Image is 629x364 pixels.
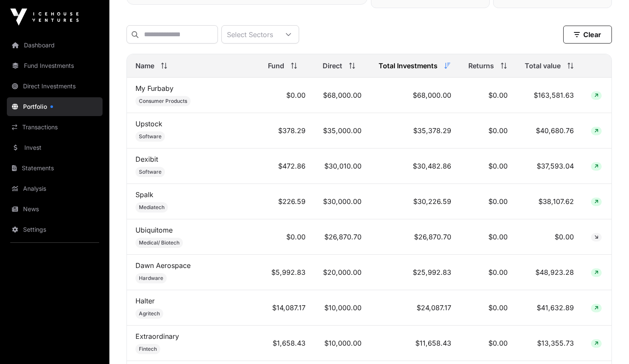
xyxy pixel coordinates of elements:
[370,326,460,361] td: $11,658.43
[460,78,516,113] td: $0.00
[135,61,154,71] span: Name
[516,255,583,290] td: $48,923.28
[7,36,103,55] a: Dashboard
[379,61,438,71] span: Total Investments
[460,184,516,219] td: $0.00
[525,61,561,71] span: Total value
[259,290,314,326] td: $14,087.17
[139,169,162,175] span: Software
[7,138,103,157] a: Invest
[314,290,370,326] td: $10,000.00
[135,119,162,128] a: Upstock
[259,149,314,184] td: $472.86
[314,326,370,361] td: $10,000.00
[259,184,314,219] td: $226.59
[7,97,103,116] a: Portfolio
[314,219,370,255] td: $26,870.70
[259,113,314,149] td: $378.29
[139,275,163,282] span: Hardware
[370,113,460,149] td: $35,378.29
[370,255,460,290] td: $25,992.83
[7,56,103,75] a: Fund Investments
[370,219,460,255] td: $26,870.70
[259,78,314,113] td: $0.00
[370,149,460,184] td: $30,482.86
[516,326,583,361] td: $13,355.73
[7,200,103,218] a: News
[139,98,187,105] span: Consumer Products
[7,179,103,198] a: Analysis
[268,61,284,71] span: Fund
[586,323,629,364] iframe: Chat Widget
[516,149,583,184] td: $37,593.04
[259,255,314,290] td: $5,992.83
[259,326,314,361] td: $1,658.43
[135,190,153,199] a: Spalk
[516,184,583,219] td: $38,107.62
[516,113,583,149] td: $40,680.76
[10,9,79,26] img: Icehouse Ventures Logo
[516,78,583,113] td: $163,581.63
[135,332,179,341] a: Extraordinary
[314,149,370,184] td: $30,010.00
[7,77,103,96] a: Direct Investments
[139,346,157,352] span: Fintech
[135,261,191,270] a: Dawn Aerospace
[460,113,516,149] td: $0.00
[516,290,583,326] td: $41,632.89
[135,84,173,93] a: My Furbaby
[139,239,179,246] span: Medical/ Biotech
[314,255,370,290] td: $20,000.00
[7,220,103,239] a: Settings
[139,204,165,211] span: Mediatech
[135,297,155,305] a: Halter
[370,290,460,326] td: $24,087.17
[460,219,516,255] td: $0.00
[460,149,516,184] td: $0.00
[563,26,612,44] button: Clear
[370,78,460,113] td: $68,000.00
[460,326,516,361] td: $0.00
[314,113,370,149] td: $35,000.00
[139,310,160,317] span: Agritech
[516,219,583,255] td: $0.00
[7,118,103,137] a: Transactions
[468,61,494,71] span: Returns
[135,155,158,163] a: Dexibit
[222,26,278,43] div: Select Sectors
[259,219,314,255] td: $0.00
[370,184,460,219] td: $30,226.59
[7,159,103,178] a: Statements
[135,226,173,234] a: Ubiquitome
[139,133,162,140] span: Software
[460,290,516,326] td: $0.00
[460,255,516,290] td: $0.00
[314,184,370,219] td: $30,000.00
[323,61,342,71] span: Direct
[314,78,370,113] td: $68,000.00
